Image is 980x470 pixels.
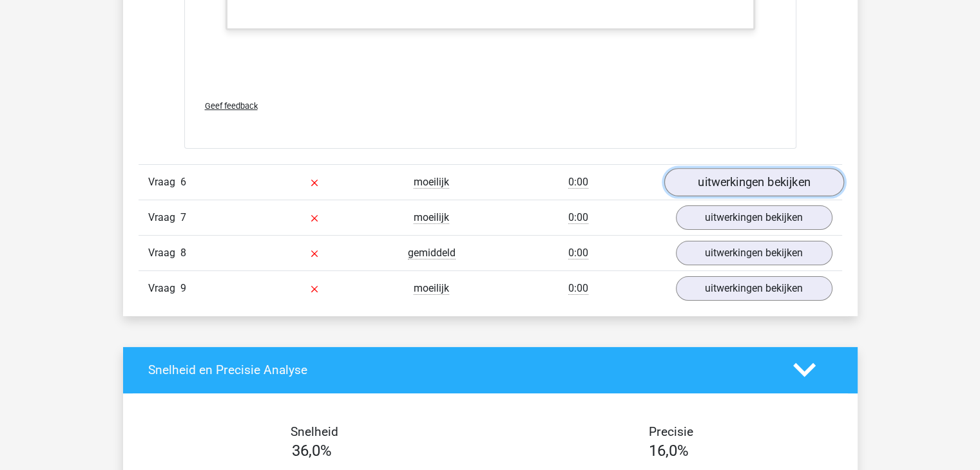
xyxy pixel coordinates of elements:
span: gemiddeld [408,247,456,259]
span: Geef feedback [205,101,258,111]
span: moeilijk [414,176,449,189]
span: 9 [180,282,186,294]
span: 0:00 [568,247,588,259]
a: uitwerkingen bekijken [676,241,832,265]
span: 16,0% [649,442,689,460]
a: uitwerkingen bekijken [676,205,832,230]
span: 0:00 [568,282,588,295]
span: Vraag [148,210,180,225]
span: moeilijk [414,282,449,295]
h4: Precisie [505,424,838,439]
span: 7 [180,211,186,223]
a: uitwerkingen bekijken [664,168,843,196]
span: 36,0% [292,442,332,460]
a: uitwerkingen bekijken [676,276,832,301]
span: 0:00 [568,176,588,189]
h4: Snelheid en Precisie Analyse [148,362,774,377]
span: Vraag [148,174,180,190]
span: 0:00 [568,211,588,224]
span: Vraag [148,245,180,261]
span: 8 [180,247,186,259]
span: Vraag [148,281,180,296]
h4: Snelheid [148,424,481,439]
span: 6 [180,176,186,188]
span: moeilijk [414,211,449,224]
